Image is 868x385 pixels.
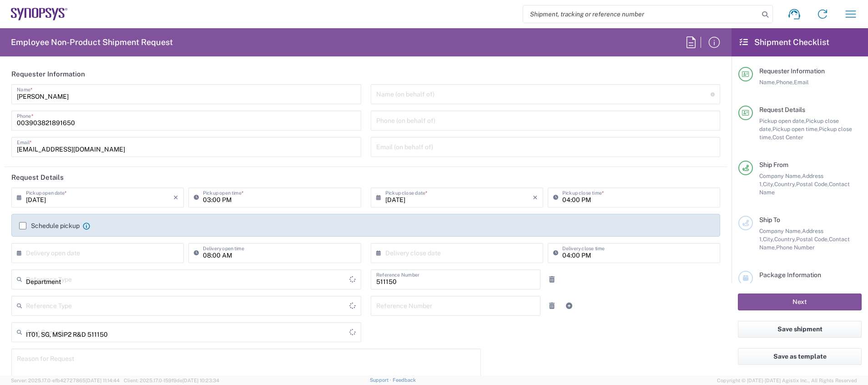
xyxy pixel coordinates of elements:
input: Shipment, tracking or reference number [523,5,759,23]
span: Pickup open time, [772,126,819,132]
button: Save shipment [738,321,862,338]
a: Add Reference [563,299,575,312]
a: Remove Reference [545,273,558,286]
i: × [533,190,538,205]
span: Ship From [759,161,788,168]
span: Copyright © [DATE]-[DATE] Agistix Inc., All Rights Reserved [717,376,857,385]
span: Server: 2025.17.0-efb42727865 [11,378,120,383]
label: Schedule pickup [19,222,80,229]
button: Next [738,294,862,310]
span: Company Name, [759,172,802,179]
i: × [173,190,178,205]
span: Pickup open date, [759,117,806,124]
span: Name, [759,79,776,86]
a: Remove Reference [545,299,558,312]
span: Company Name, [759,228,802,234]
span: Email [794,79,809,86]
h2: Employee Non-Product Shipment Request [11,37,173,48]
span: City, [763,236,774,243]
span: [DATE] 11:14:44 [86,378,120,383]
a: Support [370,377,393,383]
span: Package Information [759,271,821,279]
span: Phone, [776,79,794,86]
span: Postal Code, [796,236,829,243]
span: Client: 2025.17.0-159f9de [124,378,219,383]
span: Postal Code, [796,181,829,187]
a: Feedback [393,377,416,383]
span: [DATE] 10:23:34 [182,378,219,383]
span: Ship To [759,216,780,223]
h2: Requester Information [11,70,85,79]
span: Request Details [759,106,805,113]
span: Package 1: [759,283,782,298]
h2: Request Details [11,173,64,182]
span: City, [763,181,774,187]
span: Country, [774,236,796,243]
button: Save as template [738,348,862,365]
span: Cost Center [772,134,803,141]
span: Requester Information [759,67,825,75]
span: Country, [774,181,796,187]
span: Phone Number [776,244,815,251]
h2: Shipment Checklist [740,37,829,48]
